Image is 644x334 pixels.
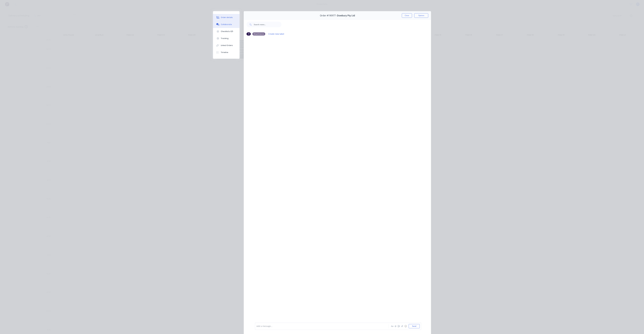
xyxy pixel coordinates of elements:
div: Checklists 0/0 [221,30,233,33]
button: Options [414,13,428,18]
button: Order details [213,14,240,21]
div: Collaborate [221,23,232,26]
span: Dowbury Pty Ltd [337,14,355,17]
div: Timeline [221,51,228,54]
div: Linked Orders [221,44,233,47]
button: Timeline [213,49,240,56]
div: Attachments [252,32,265,35]
div: Order details [221,16,233,19]
button: Aa [390,324,394,328]
button: Send [409,324,420,328]
button: Close [402,13,412,18]
input: Search notes... [254,22,281,27]
span: Order #190977 - [320,14,337,17]
button: Tracking [213,35,240,42]
button: @ [394,324,397,328]
div: All [247,32,251,35]
button: ☺ [404,324,407,328]
div: Tracking [221,37,229,40]
button: Create new label [267,32,286,36]
button: Collaborate [213,21,240,28]
button: Linked Orders [213,42,240,49]
button: Checklists 0/0 [213,28,240,35]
